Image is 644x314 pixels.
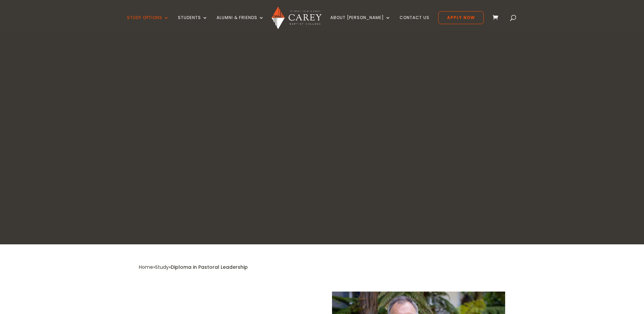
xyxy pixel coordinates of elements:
span: Diploma in Pastoral Leadership [171,264,248,271]
a: Contact Us [400,15,429,31]
a: Study Options [127,15,169,31]
a: Alumni & Friends [217,15,264,31]
a: Apply Now [438,11,484,24]
span: » » [139,264,248,271]
a: Home [139,264,153,271]
a: About [PERSON_NAME] [330,15,391,31]
a: Students [178,15,208,31]
img: Carey Baptist College [272,6,321,29]
a: Study [155,264,169,271]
